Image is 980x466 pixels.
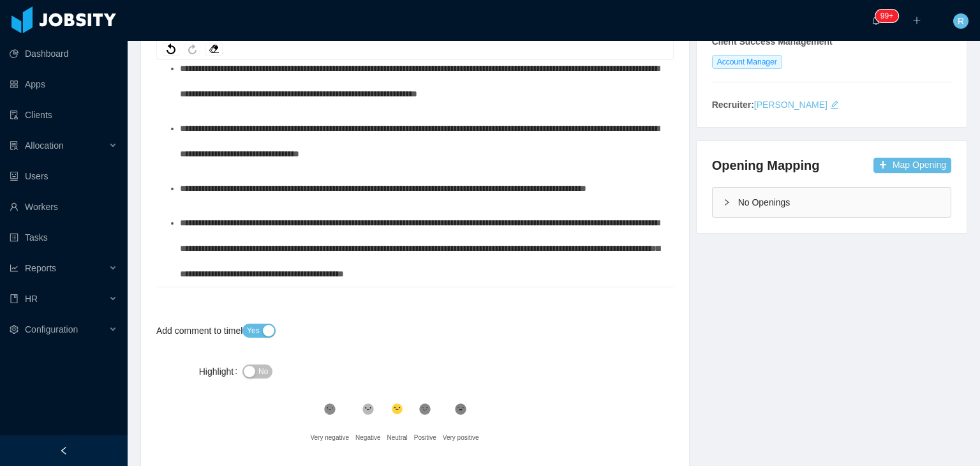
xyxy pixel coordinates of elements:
a: [PERSON_NAME] [754,100,828,110]
div: rdw-remove-control [203,43,225,56]
div: Redo [184,43,200,56]
h4: Opening Mapping [712,156,820,174]
span: Yes [247,324,260,337]
i: icon: solution [10,141,19,150]
sup: 226 [875,10,898,22]
i: icon: setting [10,325,19,334]
strong: Client Success Management [712,36,833,47]
div: Negative [355,425,380,451]
i: icon: right [723,199,731,206]
div: Neutral [387,425,408,451]
strong: Recruiter: [712,100,754,110]
span: Account Manager [712,55,782,69]
span: No [258,365,268,378]
label: Highlight [199,366,242,377]
div: rdw-wrapper [156,15,674,287]
i: icon: bell [872,16,880,25]
a: icon: robotUsers [10,163,117,189]
a: icon: userWorkers [10,194,117,220]
a: icon: auditClients [10,102,117,128]
span: Configuration [25,324,78,334]
div: Positive [414,425,436,451]
span: Reports [25,263,56,273]
i: icon: line-chart [10,264,19,273]
label: Add comment to timeline? [156,326,269,336]
div: rdw-history-control [160,43,203,56]
div: icon: rightNo Openings [713,188,951,217]
span: R [958,13,964,29]
div: Remove [205,43,223,56]
a: icon: appstoreApps [10,71,117,97]
a: icon: profileTasks [10,225,117,250]
i: icon: book [10,294,19,303]
div: Undo [163,43,179,56]
div: Very negative [310,425,349,451]
i: icon: plus [912,16,921,25]
button: icon: plusMap Opening [873,158,951,173]
span: HR [25,294,38,304]
a: icon: pie-chartDashboard [10,41,117,66]
i: icon: edit [830,100,839,109]
div: Very positive [443,425,479,451]
span: Allocation [25,140,64,151]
